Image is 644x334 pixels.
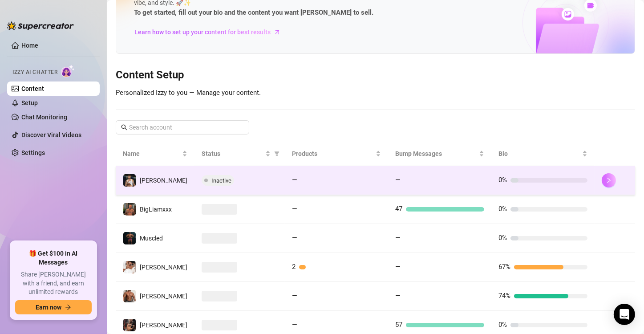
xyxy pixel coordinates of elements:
[602,173,616,187] button: right
[129,122,237,132] input: Search account
[498,321,507,329] span: 0%
[21,131,81,138] a: Discover Viral Videos
[273,28,282,37] span: arrow-right
[123,319,136,331] img: Tyler
[12,68,57,77] span: Izzy AI Chatter
[121,124,127,130] span: search
[388,142,491,166] th: Bump Messages
[211,177,231,184] span: Inactive
[395,234,401,242] span: —
[140,322,187,329] span: [PERSON_NAME]
[140,206,172,213] span: BigLiamxxx
[606,177,612,183] span: right
[21,114,67,121] a: Chat Monitoring
[272,147,281,160] span: filter
[61,65,75,77] img: AI Chatter
[292,321,297,329] span: —
[116,142,194,166] th: Name
[140,264,187,271] span: [PERSON_NAME]
[194,142,285,166] th: Status
[292,176,297,184] span: —
[116,89,261,97] span: Personalized Izzy to you — Manage your content.
[498,263,510,271] span: 67%
[134,25,288,39] a: Learn how to set up your content for best results
[21,99,38,106] a: Setup
[116,68,635,82] h3: Content Setup
[292,205,297,213] span: —
[123,290,136,302] img: David
[614,304,635,325] div: Open Intercom Messenger
[285,142,388,166] th: Products
[134,8,373,16] strong: To get started, fill out your bio and the content you want [PERSON_NAME] to sell.
[140,235,163,242] span: Muscled
[274,151,279,156] span: filter
[498,149,580,159] span: Bio
[65,304,71,310] span: arrow-right
[15,300,92,314] button: Earn nowarrow-right
[498,234,507,242] span: 0%
[123,149,180,159] span: Name
[292,263,296,271] span: 2
[395,263,401,271] span: —
[395,292,401,300] span: —
[292,292,297,300] span: —
[21,85,44,92] a: Content
[21,149,45,156] a: Settings
[15,249,92,267] span: 🎁 Get $100 in AI Messages
[15,270,92,297] span: Share [PERSON_NAME] with a friend, and earn unlimited rewards
[21,42,38,49] a: Home
[292,234,297,242] span: —
[498,292,510,300] span: 74%
[140,293,187,300] span: [PERSON_NAME]
[491,142,595,166] th: Bio
[123,203,136,216] img: BigLiamxxx
[123,174,136,187] img: Chris
[123,232,136,244] img: Muscled
[395,321,402,329] span: 57
[36,304,61,311] span: Earn now
[395,205,402,213] span: 47
[202,149,263,159] span: Status
[123,261,136,273] img: Jake
[498,205,507,213] span: 0%
[140,177,187,184] span: [PERSON_NAME]
[7,21,74,30] img: logo-BBDzfeDw.svg
[134,27,271,37] span: Learn how to set up your content for best results
[395,149,477,159] span: Bump Messages
[395,176,401,184] span: —
[292,149,374,159] span: Products
[498,176,507,184] span: 0%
